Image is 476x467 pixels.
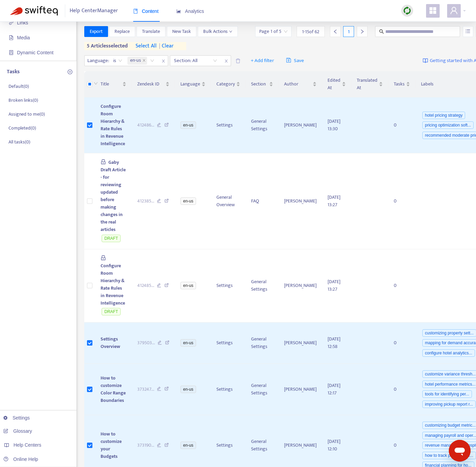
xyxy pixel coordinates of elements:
[423,58,428,63] img: image-link
[102,235,121,242] span: DRAFT
[251,80,268,88] span: Section
[137,386,154,393] span: 373247 ...
[167,26,196,37] button: New Task
[9,35,14,40] span: file-image
[133,9,138,14] span: book
[109,26,135,37] button: Replace
[388,364,416,415] td: 0
[422,112,465,119] span: hotel pricing strategy
[211,153,246,249] td: General Overview
[137,282,154,289] span: 412485 ...
[90,28,103,35] span: Export
[211,97,246,153] td: Settings
[159,41,160,51] span: |
[3,456,38,462] a: Online Help
[133,8,159,14] span: Content
[94,81,98,85] span: down
[465,29,470,34] span: unordered-list
[222,57,231,65] span: close
[127,57,147,65] span: en-us
[279,97,322,153] td: [PERSON_NAME]
[180,339,196,347] span: en-us
[302,28,319,35] span: 1 - 15 of 62
[422,390,472,398] span: tools for identifying per...
[422,121,474,129] span: pricing optimization soft...
[198,26,238,37] button: Bulk Actionsdown
[180,121,196,129] span: en-us
[85,56,110,66] span: Language :
[403,6,411,15] img: sync.dc5367851b00ba804db3.png
[180,442,196,449] span: en-us
[142,28,160,35] span: Translate
[137,339,155,347] span: 379503 ...
[211,323,246,364] td: Settings
[101,430,122,460] span: How to customize your Budgets
[279,249,322,323] td: [PERSON_NAME]
[157,42,174,50] span: clear
[379,29,384,34] span: search
[136,42,157,50] span: select all
[7,68,20,76] p: Tasks
[101,335,120,350] span: Settings Overview
[281,55,309,66] button: saveSave
[333,29,338,34] span: left
[172,28,191,35] span: New Task
[328,382,340,397] span: [DATE] 12:17
[101,158,126,233] span: Gaby Draft Article - for reviewing updated before making changes in the real articles
[8,138,30,145] p: All tasks ( 0 )
[10,6,58,16] img: Swifteq
[246,71,279,97] th: Section
[9,20,14,25] span: link
[343,26,354,37] div: 1
[463,26,473,37] button: unordered-list
[137,80,164,88] span: Zendesk ID
[8,111,45,118] p: Assigned to me ( 0 )
[101,262,125,307] span: Configure Room Hierarchy & Rate Rules in Revenue Intelligence
[328,278,340,293] span: [DATE] 13:27
[246,364,279,415] td: General Settings
[180,386,196,393] span: en-us
[284,80,311,88] span: Author
[328,117,340,133] span: [DATE] 13:30
[388,249,416,323] td: 0
[286,58,291,63] span: save
[328,193,340,209] span: [DATE] 13:27
[357,77,377,92] span: Translated At
[328,437,340,453] span: [DATE] 12:10
[137,197,154,205] span: 412385 ...
[132,71,175,97] th: Zendesk ID
[388,97,416,153] td: 0
[394,80,405,88] span: Tasks
[101,80,121,88] span: Title
[95,71,132,97] th: Title
[8,97,38,104] p: Broken links ( 0 )
[388,323,416,364] td: 0
[14,442,41,448] span: Help Centers
[211,364,246,415] td: Settings
[286,57,304,65] span: Save
[328,335,340,350] span: [DATE] 12:58
[422,452,476,459] span: how to track property per...
[246,323,279,364] td: General Settings
[17,50,53,55] span: Dynamic Content
[3,428,32,434] a: Glossary
[114,28,130,35] span: Replace
[422,349,475,357] span: configure hotel analytics...
[68,70,72,74] span: plus-circle
[137,121,154,129] span: 412486 ...
[102,308,121,315] span: DRAFT
[246,249,279,323] td: General Settings
[429,6,437,15] span: appstore
[176,8,204,14] span: Analytics
[203,28,232,35] span: Bulk Actions
[3,415,30,421] a: Settings
[175,71,211,97] th: Language
[322,71,351,97] th: Edited At
[113,56,122,66] span: is
[246,97,279,153] td: General Settings
[180,80,200,88] span: Language
[142,59,146,63] span: close
[279,364,322,415] td: [PERSON_NAME]
[130,57,141,65] span: en-us
[180,197,196,205] span: en-us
